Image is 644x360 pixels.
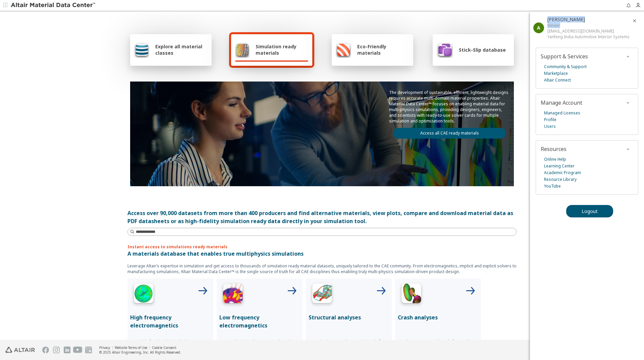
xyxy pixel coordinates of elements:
[547,28,631,34] div: [EMAIL_ADDRESS][DOMAIN_NAME]
[544,116,556,123] a: Profile
[544,169,581,176] a: Academic Program
[393,128,506,139] a: Access all CAE ready materials
[547,22,631,28] div: Viewer
[544,156,566,163] a: Online Help
[541,53,588,60] span: Support & Services
[398,313,478,321] p: Crash analyses
[566,205,613,217] button: Logout
[544,183,561,190] a: YouTube
[398,281,425,308] img: Crash Analyses Icon
[309,339,389,355] p: Download CAE ready material cards for leading simulation tools for structual analyses
[219,339,300,355] p: Comprehensive electromagnetic and thermal data for accurate e-Motor simulations with Altair FLUX
[99,350,181,355] div: © 2025 Altair Engineering, Inc. All Rights Reserved.
[127,263,517,274] p: Leverage Altair’s expertise in simulation and get access to thousands of simulation ready materia...
[541,99,582,106] span: Manage Account
[99,345,110,350] a: Privacy
[544,163,575,169] a: Learning Center
[11,2,96,9] img: Altair Material Data Center
[256,43,308,56] span: Simulation ready materials
[544,77,571,84] a: Altair Connect
[127,250,517,258] p: A materials database that enables true multiphysics simulations
[152,345,176,350] a: Cookie Consent
[219,281,246,308] img: Low Frequency Icon
[155,43,208,56] span: Explore all material classes
[544,176,577,183] a: Resource Library
[537,24,540,31] span: A
[357,43,409,56] span: Eco-Friendly materials
[544,123,556,130] a: Users
[398,339,478,350] p: Ready to use material cards for crash solvers
[544,63,587,70] a: Community & Support
[309,281,335,308] img: Structural Analyses Icon
[541,145,567,153] span: Resources
[127,244,517,250] p: Instant access to simulations ready materials
[547,16,585,22] span: Anil Choudhar
[115,345,147,350] a: Website Terms of Use
[5,347,35,353] img: Altair Engineering
[134,42,149,58] img: Explore all material classes
[127,209,517,225] div: Access over 90,000 datasets from more than 400 producers and find alternative materials, view plo...
[544,110,580,116] a: Managed Licenses
[437,42,453,58] img: Stick-Slip database
[130,281,157,308] img: High Frequency Icon
[219,313,300,329] p: Low frequency electromagnetics
[309,313,389,321] p: Structural analyses
[130,313,211,329] p: High frequency electromagnetics
[547,34,631,40] div: Yanfeng India Automotive Interior Systems Pvt. Ltd.
[130,339,211,355] p: Materials for simulating wireless connectivity, electromagnetic compatibility, radar cross sectio...
[389,90,510,124] p: The development of sustainable, efficient, lightweight designs requires accurate multi-domain mat...
[544,70,568,77] a: Marketplace
[235,42,250,58] img: Simulation ready materials
[459,47,506,53] span: Stick-Slip database
[336,42,351,58] img: Eco-Friendly materials
[582,208,598,214] span: Logout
